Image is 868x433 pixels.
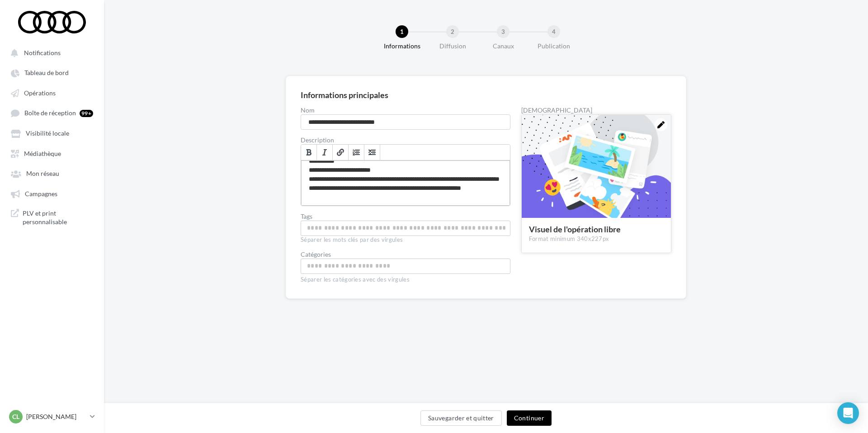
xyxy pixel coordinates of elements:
span: Notifications [24,49,61,56]
a: Tableau de bord [5,64,99,80]
label: Tags [301,213,510,220]
a: Mon réseau [5,165,99,181]
div: Format minimum 340x227px [529,235,664,243]
input: Permet aux affiliés de trouver l'opération libre plus facilement [303,223,508,233]
a: Insérer/Supprimer une liste à puces [364,145,380,160]
input: Choisissez une catégorie [303,261,508,271]
span: Campagnes [25,190,57,198]
label: Nom [301,107,510,113]
p: [PERSON_NAME] [26,412,86,421]
div: 4 [547,25,560,38]
a: Opérations [5,85,99,101]
a: Boîte de réception 99+ [5,104,99,121]
div: Informations [373,42,431,51]
span: Opérations [24,89,56,97]
span: Cl [12,412,19,421]
div: Publication [525,42,583,51]
a: Campagnes [5,185,99,202]
a: Cl [PERSON_NAME] [7,408,97,425]
span: Boîte de réception [24,109,76,117]
a: Gras (⌘+B) [301,145,317,160]
div: Diffusion [424,42,481,51]
div: Canaux [474,42,532,51]
a: Lien [333,145,349,160]
span: Tableau de bord [24,69,69,77]
button: Continuer [507,410,552,426]
div: Catégories [301,251,510,258]
a: Médiathèque [5,145,99,161]
div: 1 [396,25,408,38]
div: Permet de préciser les enjeux de la campagne à vos affiliés [301,160,510,206]
a: Italique (⌘+I) [317,145,333,160]
a: Visibilité locale [5,125,99,141]
div: Séparer les catégories avec des virgules [301,274,510,284]
div: Informations principales [301,91,388,99]
div: 2 [446,25,459,38]
button: Sauvegarder et quitter [420,410,502,426]
div: Open Intercom Messenger [837,402,859,424]
div: 3 [497,25,509,38]
div: [DEMOGRAPHIC_DATA] [521,107,671,113]
span: Médiathèque [24,150,61,157]
a: PLV et print personnalisable [5,205,99,230]
div: Permet aux affiliés de trouver l'opération libre plus facilement [301,221,510,236]
a: Insérer/Supprimer une liste numérotée [349,145,364,160]
span: PLV et print personnalisable [23,209,93,226]
div: Visuel de l'opération libre [529,225,664,233]
button: Notifications [5,44,95,61]
div: Choisissez une catégorie [301,259,510,274]
label: Description [301,137,510,143]
span: Mon réseau [26,170,59,178]
div: 99+ [80,110,93,117]
div: Séparer les mots clés par des virgules [301,236,510,244]
span: Visibilité locale [26,130,69,137]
